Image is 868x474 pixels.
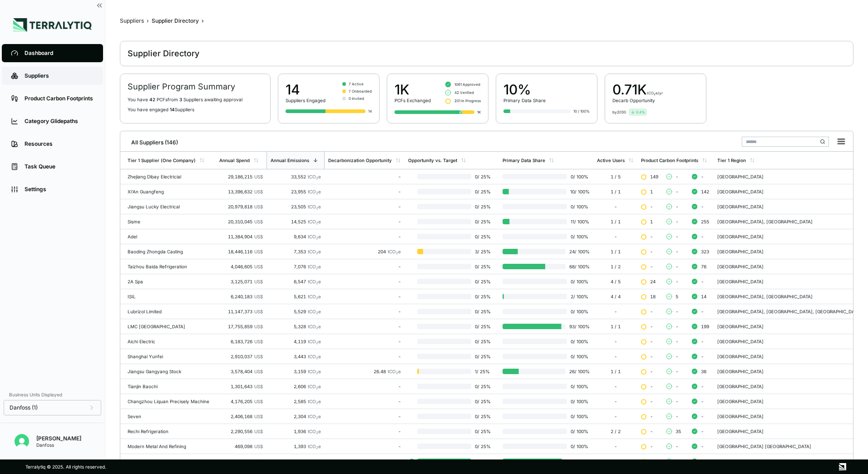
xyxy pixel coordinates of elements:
[676,264,678,269] span: -
[597,354,634,359] div: -
[676,249,678,254] span: -
[328,189,401,194] div: -
[128,204,212,209] div: Jiangsu Lucky Electrical
[471,369,495,374] span: 1 / 25 %
[597,384,634,389] div: -
[128,339,212,344] div: Aichi Electric
[147,17,149,25] span: ›
[254,264,263,269] span: US$
[597,264,634,269] div: 1 / 2
[650,174,658,179] span: 149
[471,339,495,344] span: 0 / 25 %
[308,414,321,419] span: tCO e
[328,294,401,299] div: -
[128,158,196,163] div: Tier 1 Supplier (One Company)
[170,107,175,112] span: 14
[676,309,678,314] span: -
[454,98,481,104] span: 201 In Progress
[349,96,364,101] span: 0 Invited
[128,279,212,284] div: 2A Spa
[471,279,495,284] span: 0 / 25 %
[597,249,634,254] div: 1 / 1
[471,414,495,419] span: 0 / 25 %
[124,135,178,146] div: All Suppliers (146)
[396,251,398,255] sub: 2
[717,354,862,359] div: [GEOGRAPHIC_DATA]
[567,354,590,359] span: 0 / 100 %
[650,189,653,194] span: 1
[328,158,392,163] div: Decarbonization Opportunity
[701,354,704,359] span: -
[597,369,634,374] div: 1 / 1
[152,17,199,25] div: Supplier Directory
[612,98,663,103] div: Decarb Opportunity
[128,429,212,434] div: Rechi Refrigeration
[597,279,634,284] div: 4 / 5
[316,296,318,300] sub: 2
[128,324,212,329] div: LMC [GEOGRAPHIC_DATA]
[254,339,263,344] span: US$
[254,354,263,359] span: US$
[219,204,263,209] div: 20,979,818
[388,369,401,374] span: tCO e
[308,354,321,359] span: tCO e
[328,399,401,404] div: -
[308,324,321,329] span: tCO e
[597,414,634,419] div: -
[701,309,704,314] span: -
[254,219,263,224] span: US$
[676,234,678,239] span: -
[701,279,704,284] span: -
[316,236,318,240] sub: 2
[328,249,401,254] div: 204
[316,191,318,195] sub: 2
[202,17,204,25] span: ›
[676,204,678,209] span: -
[566,264,590,269] span: 68 / 100 %
[128,81,263,92] h2: Supplier Program Summary
[25,49,94,57] div: Dashboard
[254,294,263,299] span: US$
[676,399,678,404] span: -
[219,399,263,404] div: 4,176,205
[650,204,653,209] span: -
[219,189,263,194] div: 13,396,632
[573,109,590,114] div: 10 / 100%
[717,399,862,404] div: [GEOGRAPHIC_DATA]
[128,369,212,374] div: Jiangsu Gangyang Stock
[254,369,263,374] span: US$
[219,264,263,269] div: 4,046,605
[388,249,401,254] span: tCO e
[471,324,495,329] span: 0 / 25 %
[13,18,92,32] img: Logo
[471,354,495,359] span: 0 / 25 %
[316,206,318,210] sub: 2
[328,309,401,314] div: -
[567,384,590,389] span: 0 / 100 %
[128,294,212,299] div: ISIL
[701,264,706,269] span: 76
[270,414,321,419] div: 2,304
[471,264,495,269] span: 0 / 25 %
[316,311,318,315] sub: 2
[597,309,634,314] div: -
[270,264,321,269] div: 7,076
[4,389,101,400] div: Business Units Displayed
[308,264,321,269] span: tCO e
[503,158,545,163] div: Primary Data Share
[701,294,706,299] span: 14
[717,294,862,299] div: [GEOGRAPHIC_DATA], [GEOGRAPHIC_DATA]
[701,369,706,374] span: 36
[567,309,590,314] span: 0 / 100 %
[471,384,495,389] span: 0 / 25 %
[650,294,656,299] span: 18
[636,109,645,115] span: 0.4 %
[308,309,321,314] span: tCO e
[270,279,321,284] div: 6,547
[597,219,634,224] div: 1 / 1
[650,339,653,344] span: -
[128,264,212,269] div: Taizhou Baida Refrigeration
[503,81,546,98] div: 10%
[395,98,431,103] div: PCFs Exchanged
[650,369,653,374] span: -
